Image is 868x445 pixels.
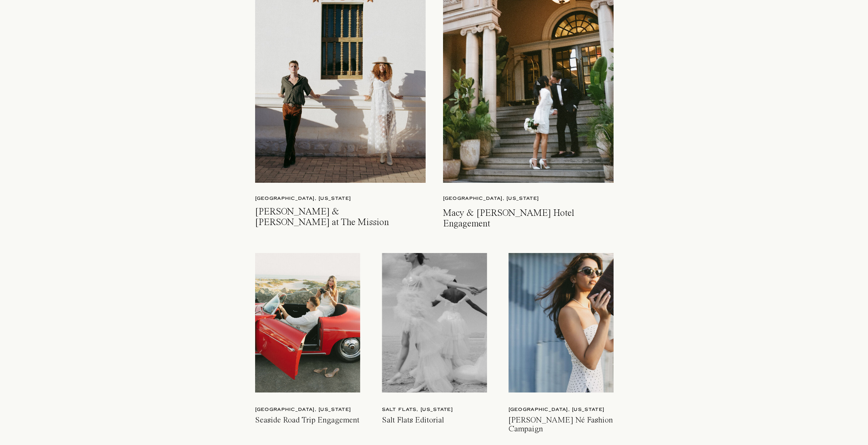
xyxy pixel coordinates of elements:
[255,416,362,434] a: Seaside Road Trip Engagement
[443,195,552,202] a: [GEOGRAPHIC_DATA], [US_STATE]
[443,208,605,226] a: Macy & [PERSON_NAME] Hotel Engagement
[509,416,615,434] a: [PERSON_NAME] Né Fashion Campaign
[382,416,489,434] a: Salt Flats Editorial
[255,406,364,413] a: [GEOGRAPHIC_DATA], [US_STATE]
[509,406,618,413] a: [GEOGRAPHIC_DATA], [US_STATE]
[255,207,392,225] a: [PERSON_NAME] & [PERSON_NAME] at The Mission
[255,195,364,202] a: [GEOGRAPHIC_DATA], [US_STATE]
[382,406,491,413] a: salt flats, [US_STATE]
